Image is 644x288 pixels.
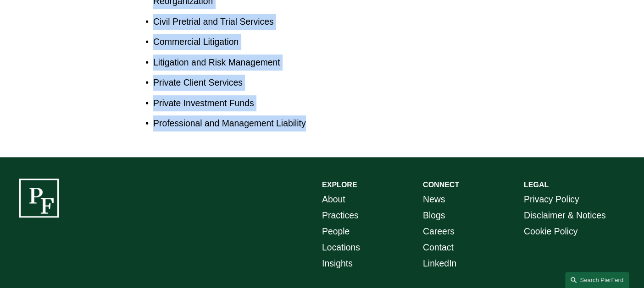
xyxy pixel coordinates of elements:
p: Litigation and Risk Management [153,54,322,71]
a: Privacy Policy [524,191,579,207]
p: Commercial Litigation [153,34,322,50]
strong: LEGAL [524,181,549,189]
strong: CONNECT [423,181,459,189]
p: Private Investment Funds [153,95,322,111]
a: Cookie Policy [524,223,577,239]
p: Professional and Management Liability [153,115,322,131]
a: Search this site [565,272,629,288]
a: People [322,223,350,239]
a: Insights [322,255,353,272]
a: News [423,191,445,207]
a: LinkedIn [423,255,456,272]
strong: EXPLORE [322,181,357,189]
a: Careers [423,223,455,239]
p: Private Client Services [153,75,322,91]
a: Practices [322,207,359,223]
a: Contact [423,239,454,255]
a: Disclaimer & Notices [524,207,606,223]
a: Blogs [423,207,445,223]
a: Locations [322,239,360,255]
a: About [322,191,345,207]
p: Civil Pretrial and Trial Services [153,14,322,30]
